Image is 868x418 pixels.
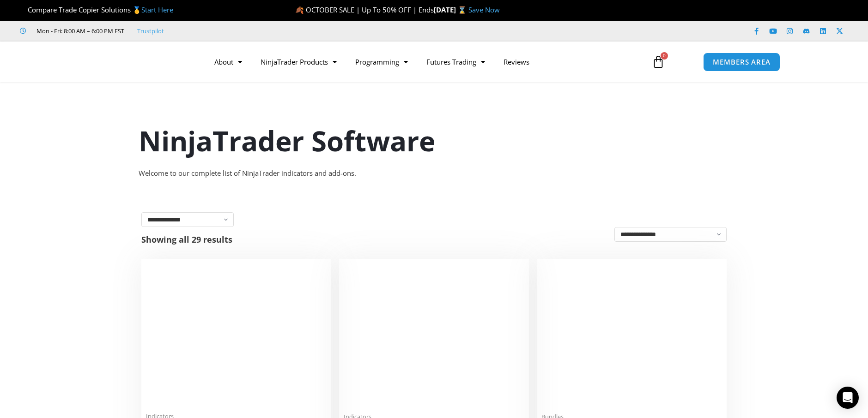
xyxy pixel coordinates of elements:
[295,5,434,14] span: 🍂 OCTOBER SALE | Up To 50% OFF | Ends
[88,45,187,78] img: LogoAI | Affordable Indicators – NinjaTrader
[346,51,417,72] a: Programming
[139,121,730,160] h1: NinjaTrader Software
[20,5,173,14] span: Compare Trade Copier Solutions 🥇
[494,51,539,72] a: Reviews
[661,52,668,60] span: 0
[614,227,727,242] select: Shop order
[541,263,722,407] img: Accounts Dashboard Suite
[205,51,641,72] nav: Menu
[251,51,346,72] a: NinjaTrader Products
[417,51,494,72] a: Futures Trading
[837,387,859,409] div: Open Intercom Messenger
[703,53,780,72] a: MEMBERS AREA
[141,5,173,14] a: Start Here
[344,263,524,407] img: Account Risk Manager
[434,5,468,14] strong: [DATE] ⌛
[137,25,164,36] a: Trustpilot
[638,48,679,75] a: 0
[468,5,500,14] a: Save Now
[141,235,232,244] p: Showing all 29 results
[139,167,730,180] div: Welcome to our complete list of NinjaTrader indicators and add-ons.
[713,59,771,66] span: MEMBERS AREA
[205,51,251,72] a: About
[20,6,27,13] img: 🏆
[34,25,124,36] span: Mon - Fri: 8:00 AM – 6:00 PM EST
[146,263,327,407] img: Duplicate Account Actions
